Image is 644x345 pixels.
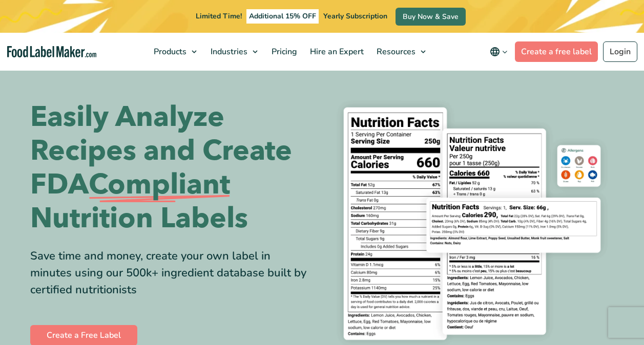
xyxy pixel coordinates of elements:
a: Pricing [265,33,301,71]
a: Industries [204,33,263,71]
a: Products [148,33,202,71]
span: Additional 15% OFF [246,9,319,24]
a: Resources [370,33,431,71]
span: Limited Time! [196,11,242,21]
h1: Easily Analyze Recipes and Create FDA Nutrition Labels [30,100,315,235]
span: Industries [207,46,248,57]
a: Hire an Expert [304,33,368,71]
span: Hire an Expert [307,46,365,57]
a: Buy Now & Save [396,8,466,26]
a: Create a free label [515,41,598,62]
span: Compliant [89,168,230,202]
span: Yearly Subscription [323,11,387,21]
a: Login [603,41,637,62]
span: Pricing [268,46,298,57]
div: Save time and money, create your own label in minutes using our 500k+ ingredient database built b... [30,248,315,298]
span: Products [151,46,188,57]
span: Resources [373,46,417,57]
